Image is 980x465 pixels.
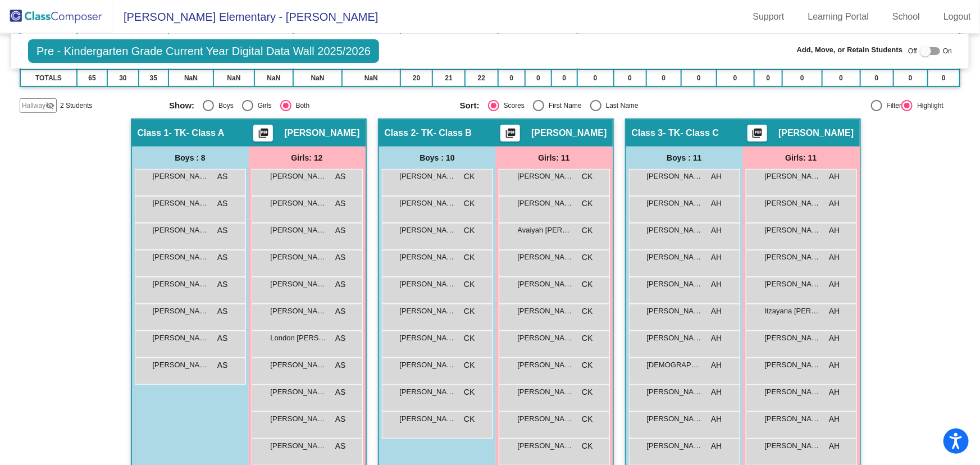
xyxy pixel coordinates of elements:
[765,198,821,209] span: [PERSON_NAME]
[465,70,498,86] td: 22
[799,8,878,26] a: Learning Portal
[829,332,840,344] span: AH
[647,198,703,209] span: [PERSON_NAME]
[335,252,346,263] span: AS
[582,279,592,290] span: CK
[335,306,346,317] span: AS
[139,70,168,86] td: 35
[500,125,520,142] button: Print Students Details
[335,225,346,236] span: AS
[464,171,475,183] span: CK
[107,70,139,86] td: 30
[518,279,574,290] span: [PERSON_NAME]
[464,413,475,425] span: CK
[400,171,456,182] span: [PERSON_NAME]
[829,306,840,317] span: AH
[400,332,456,344] span: [PERSON_NAME]
[460,101,480,111] span: Sort:
[132,147,249,169] div: Boys : 8
[271,279,327,290] span: [PERSON_NAME]
[379,147,496,169] div: Boys : 10
[647,386,703,398] span: [PERSON_NAME]
[464,386,475,398] span: CK
[647,413,703,425] span: [PERSON_NAME]
[518,332,574,344] span: [PERSON_NAME]
[765,386,821,398] span: [PERSON_NAME]
[582,306,592,317] span: CK
[153,252,209,263] span: [PERSON_NAME]
[711,198,722,209] span: AH
[647,225,703,236] span: [PERSON_NAME]
[711,171,722,183] span: AH
[778,127,854,139] span: [PERSON_NAME]
[464,252,475,263] span: CK
[20,70,77,86] td: TOTALS
[518,252,574,263] span: [PERSON_NAME]
[765,279,821,290] span: [PERSON_NAME]
[743,147,860,169] div: Girls: 11
[499,101,525,111] div: Scores
[754,70,782,86] td: 0
[765,413,821,425] span: [PERSON_NAME]
[582,440,592,452] span: CK
[217,198,228,209] span: AS
[582,252,592,263] span: CK
[765,171,821,182] span: [PERSON_NAME]
[464,279,475,290] span: CK
[601,101,639,111] div: Last Name
[28,39,379,63] span: Pre - Kindergarten Grade Current Year Digital Data Wall 2025/2026
[112,8,378,26] span: [PERSON_NAME] Elementary - [PERSON_NAME]
[153,359,209,371] span: [PERSON_NAME]
[335,440,346,452] span: AS
[525,70,551,86] td: 0
[647,279,703,290] span: [PERSON_NAME]
[765,440,821,452] span: [PERSON_NAME]
[582,225,592,236] span: CK
[254,70,293,86] td: NaN
[464,306,475,317] span: CK
[829,359,840,371] span: AH
[217,279,228,290] span: AS
[829,171,840,183] span: AH
[385,127,416,139] span: Class 2
[518,359,574,371] span: [PERSON_NAME]
[335,332,346,344] span: AS
[169,101,194,111] span: Show:
[829,413,840,425] span: AH
[153,225,209,236] span: [PERSON_NAME]
[22,101,45,111] span: Hallway
[647,332,703,344] span: [PERSON_NAME]
[782,70,822,86] td: 0
[169,100,452,111] mat-radio-group: Select an option
[518,413,574,425] span: [PERSON_NAME]
[214,101,234,111] div: Boys
[249,147,366,169] div: Girls: 12
[153,279,209,290] span: [PERSON_NAME]
[153,306,209,317] span: [PERSON_NAME]
[168,70,213,86] td: NaN
[711,413,722,425] span: AH
[400,198,456,209] span: [PERSON_NAME]
[416,127,472,139] span: - TK- Class B
[153,171,209,182] span: [PERSON_NAME] [PERSON_NAME]
[582,171,592,183] span: CK
[335,171,346,183] span: AS
[582,332,592,344] span: CK
[217,225,228,236] span: AS
[518,171,574,182] span: [PERSON_NAME]
[217,252,228,263] span: AS
[432,70,465,86] td: 21
[829,198,840,209] span: AH
[582,198,592,209] span: CK
[829,440,840,452] span: AH
[577,70,614,86] td: 0
[335,413,346,425] span: AS
[400,225,456,236] span: [PERSON_NAME]
[582,386,592,398] span: CK
[217,171,228,183] span: AS
[498,70,526,86] td: 0
[913,101,943,111] div: Highlight
[464,225,475,236] span: CK
[400,386,456,398] span: [PERSON_NAME]
[582,413,592,425] span: CK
